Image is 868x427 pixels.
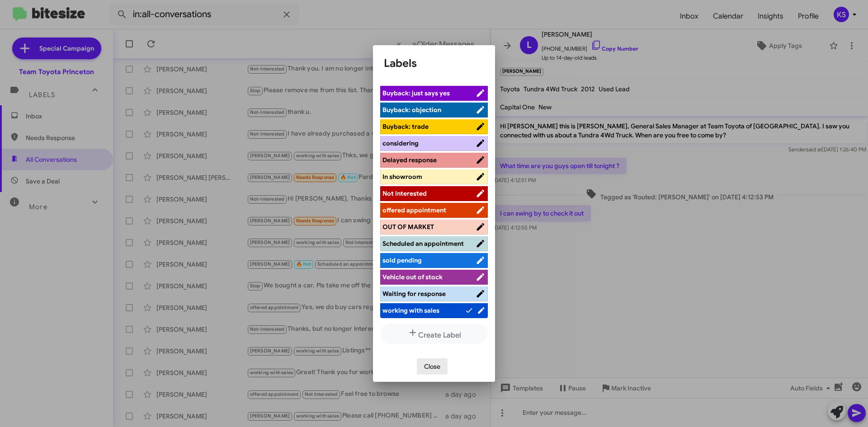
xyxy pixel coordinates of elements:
span: OUT OF MARKET [382,223,434,231]
span: Buyback: just says yes [382,89,450,97]
span: In showroom [382,173,422,181]
span: offered appointment [382,206,446,214]
span: Waiting for response [382,290,446,298]
button: Create Label [380,324,488,344]
button: Close [417,358,448,375]
h1: Labels [384,56,484,70]
span: Vehicle out of stock [382,273,443,281]
span: working with sales [382,306,439,314]
span: Buyback: objection [382,106,441,114]
span: Scheduled an appointment [382,239,464,248]
span: Delayed response [382,156,437,164]
span: sold pending [382,256,422,264]
span: considering [382,139,419,147]
span: Not Interested [382,189,427,197]
span: Buyback: trade [382,122,429,131]
span: Close [424,358,440,375]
